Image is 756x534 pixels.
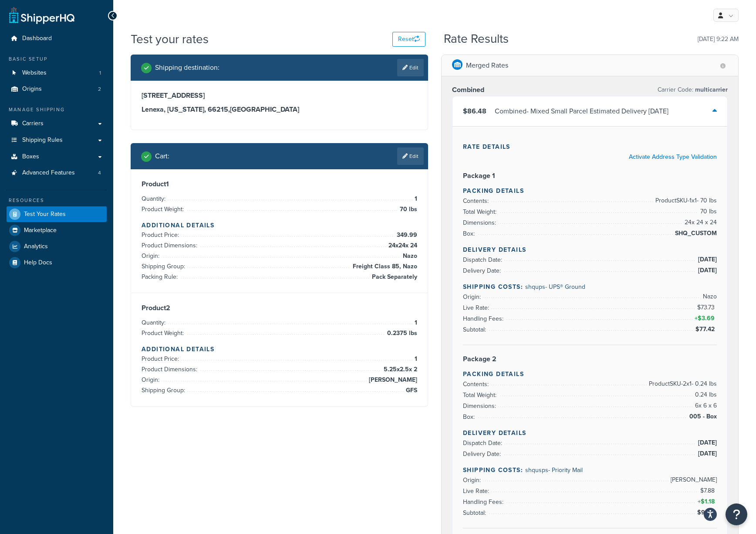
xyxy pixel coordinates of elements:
[698,206,717,217] span: 70 lbs
[7,116,107,132] a: Carriers
[98,169,101,177] span: 4
[142,91,417,100] h3: [STREET_ADDRESS]
[495,105,668,117] div: Combined - Mixed Small Parcel Estimated Delivery [DATE]
[142,345,417,354] h4: Additional Details
[24,243,48,250] span: Analytics
[7,106,107,113] div: Manage Shipping
[463,497,506,507] span: Handling Fees:
[463,218,498,227] span: Dimensions:
[412,194,417,204] span: 1
[696,265,717,276] span: [DATE]
[7,239,107,254] a: Analytics
[142,262,187,271] span: Shipping Group:
[7,255,107,270] a: Help Docs
[142,241,199,250] span: Product Dimensions:
[463,207,499,216] span: Total Weight:
[7,132,107,148] a: Shipping Rules
[142,205,186,214] span: Product Weight:
[155,152,169,160] h2: Cart :
[142,230,181,240] span: Product Price:
[463,142,717,151] h4: Rate Details
[693,313,717,324] span: +
[463,245,717,254] h4: Delivery Details
[7,165,107,181] a: Advanced Features4
[698,314,717,323] span: $3.69
[696,496,717,507] span: +
[693,85,728,94] span: multicarrier
[412,318,417,328] span: 1
[24,259,52,267] span: Help Docs
[22,137,63,144] span: Shipping Rules
[682,217,717,228] span: 24 x 24 x 24
[700,486,717,495] span: $7.88
[142,318,168,327] span: Quantity:
[463,438,504,448] span: Dispatch Date:
[629,152,717,161] a: Activate Address Type Validation
[142,329,186,338] span: Product Weight:
[98,86,101,93] span: 2
[7,81,107,97] li: Origins
[463,390,499,400] span: Total Weight:
[696,254,717,265] span: [DATE]
[142,304,417,312] h3: Product 2
[525,466,583,475] span: shqusps - Priority Mail
[7,206,107,222] a: Test Your Rates
[22,35,52,42] span: Dashboard
[726,503,747,525] button: Open Resource Center
[412,354,417,364] span: 1
[698,33,739,45] p: [DATE] 9:22 AM
[463,486,491,496] span: Live Rate:
[7,65,107,81] li: Websites
[463,476,483,485] span: Origin:
[7,165,107,181] li: Advanced Features
[392,32,425,47] button: Reset
[351,261,417,272] span: Freight Class 85, Nazo
[444,32,509,46] h2: Rate Results
[668,475,717,485] span: [PERSON_NAME]
[401,251,417,261] span: Nazo
[398,204,417,215] span: 70 lbs
[370,272,417,282] span: Pack Separately
[463,412,477,421] span: Box:
[397,147,424,165] a: Edit
[653,195,717,206] span: Product SKU-1 x 1 - 70 lbs
[463,401,498,411] span: Dimensions:
[463,314,506,323] span: Handling Fees:
[404,385,417,396] span: GFS
[7,149,107,165] li: Boxes
[696,448,717,459] span: [DATE]
[695,325,717,334] span: $77.42
[697,303,717,312] span: $73.73
[687,411,717,422] span: 005 - Box
[696,438,717,448] span: [DATE]
[463,466,717,475] h4: Shipping Costs:
[142,375,162,384] span: Origin:
[463,428,717,438] h4: Delivery Details
[463,380,491,389] span: Contents:
[22,120,44,127] span: Carriers
[142,180,417,188] h3: Product 1
[7,65,107,81] a: Websites1
[142,272,180,281] span: Packing Rule:
[673,228,717,239] span: SHQ_CUSTOM
[647,379,717,389] span: Product SKU-2 x 1 - 0.24 lbs
[142,365,199,374] span: Product Dimensions:
[22,153,39,161] span: Boxes
[24,211,66,218] span: Test Your Rates
[693,390,717,400] span: 0.24 lbs
[466,59,508,72] p: Merged Rates
[463,106,486,116] span: $86.48
[142,221,417,230] h4: Additional Details
[463,370,717,379] h4: Packing Details
[7,31,107,47] a: Dashboard
[463,449,503,459] span: Delivery Date:
[142,105,417,114] h3: Lenexa, [US_STATE], 66215 , [GEOGRAPHIC_DATA]
[693,400,717,411] span: 6 x 6 x 6
[463,171,717,180] h3: Package 1
[463,355,717,363] h3: Package 2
